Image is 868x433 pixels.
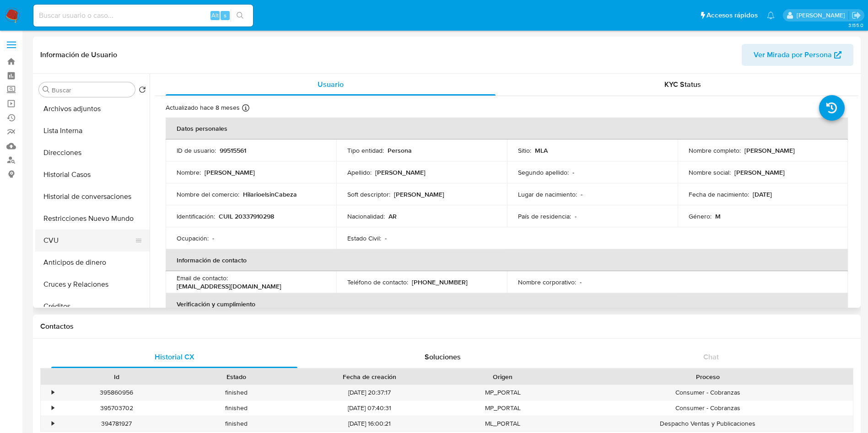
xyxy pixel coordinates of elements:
[205,168,255,176] p: [PERSON_NAME]
[35,230,142,251] button: CVU
[177,385,297,400] div: finished
[177,274,228,282] p: Email de contacto :
[689,146,741,155] p: Nombre completo :
[797,11,848,20] p: valeria.duch@mercadolibre.com
[224,11,226,20] span: s
[183,372,290,381] div: Estado
[347,168,372,176] p: Apellido :
[852,11,861,20] a: Salir
[572,168,574,176] p: -
[57,401,177,416] div: 395703702
[35,164,150,186] button: Historial Casos
[742,44,853,66] button: Ver Mirada por Persona
[375,168,426,176] p: [PERSON_NAME]
[569,372,846,381] div: Proceso
[518,212,571,220] p: País de residencia :
[139,86,146,96] button: Volver al orden por defecto
[177,282,281,290] p: [EMAIL_ADDRESS][DOMAIN_NAME]
[212,234,214,242] p: -
[394,190,444,198] p: [PERSON_NAME]
[52,404,54,412] div: •
[753,190,772,198] p: [DATE]
[689,212,712,220] p: Género :
[35,142,150,164] button: Direcciones
[347,146,384,155] p: Tipo entidad :
[33,10,253,21] input: Buscar usuario o caso...
[581,190,582,198] p: -
[518,190,577,198] p: Lugar de nacimiento :
[43,86,50,93] button: Buscar
[35,251,150,273] button: Anticipos de dinero
[443,385,563,400] div: MP_PORTAL
[347,190,390,198] p: Soft descriptor :
[155,352,194,362] span: Historial CX
[219,212,274,220] p: CUIL 20337910298
[664,79,701,90] span: KYC Status
[52,86,131,94] input: Buscar
[35,273,150,295] button: Cruces y Relaciones
[297,401,443,416] div: [DATE] 07:40:31
[347,234,381,242] p: Estado Civil :
[518,168,569,176] p: Segundo apellido :
[443,416,563,431] div: ML_PORTAL
[715,212,721,220] p: M
[734,168,785,176] p: [PERSON_NAME]
[220,146,246,155] p: 99515561
[754,44,832,66] span: Ver Mirada por Persona
[177,190,239,198] p: Nombre del comercio :
[767,11,775,19] a: Notificaciones
[177,168,201,176] p: Nombre :
[385,234,387,242] p: -
[40,50,117,59] h1: Información de Usuario
[231,9,249,22] button: search-icon
[177,146,216,155] p: ID de usuario :
[706,11,758,20] span: Accesos rápidos
[166,118,848,139] th: Datos personales
[689,168,731,176] p: Nombre social :
[211,11,219,20] span: Alt
[52,388,54,397] div: •
[318,79,344,90] span: Usuario
[425,352,461,362] span: Soluciones
[166,293,848,315] th: Verificación y cumplimiento
[388,212,397,220] p: AR
[57,385,177,400] div: 395860956
[563,401,853,416] div: Consumer - Cobranzas
[689,190,749,198] p: Fecha de nacimiento :
[57,416,177,431] div: 394781927
[347,212,385,220] p: Nacionalidad :
[297,416,443,431] div: [DATE] 16:00:21
[443,401,563,416] div: MP_PORTAL
[63,372,170,381] div: Id
[563,416,853,431] div: Despacho Ventas y Publicaciones
[449,372,556,381] div: Origen
[35,98,150,120] button: Archivos adjuntos
[518,278,576,286] p: Nombre corporativo :
[177,212,215,220] p: Identificación :
[744,146,795,155] p: [PERSON_NAME]
[580,278,582,286] p: -
[243,190,297,198] p: HilarioelsinCabeza
[303,372,437,381] div: Fecha de creación
[35,120,150,142] button: Lista Interna
[388,146,412,155] p: Persona
[177,416,297,431] div: finished
[166,249,848,271] th: Información de contacto
[35,208,150,230] button: Restricciones Nuevo Mundo
[177,234,209,242] p: Ocupación :
[535,146,548,155] p: MLA
[52,419,54,428] div: •
[703,352,719,362] span: Chat
[412,278,468,286] p: [PHONE_NUMBER]
[177,401,297,416] div: finished
[35,186,150,208] button: Historial de conversaciones
[166,103,240,112] p: Actualizado hace 8 meses
[40,322,853,331] h1: Contactos
[563,385,853,400] div: Consumer - Cobranzas
[347,278,408,286] p: Teléfono de contacto :
[35,295,150,317] button: Créditos
[297,385,443,400] div: [DATE] 20:37:17
[518,146,531,155] p: Sitio :
[575,212,577,220] p: -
